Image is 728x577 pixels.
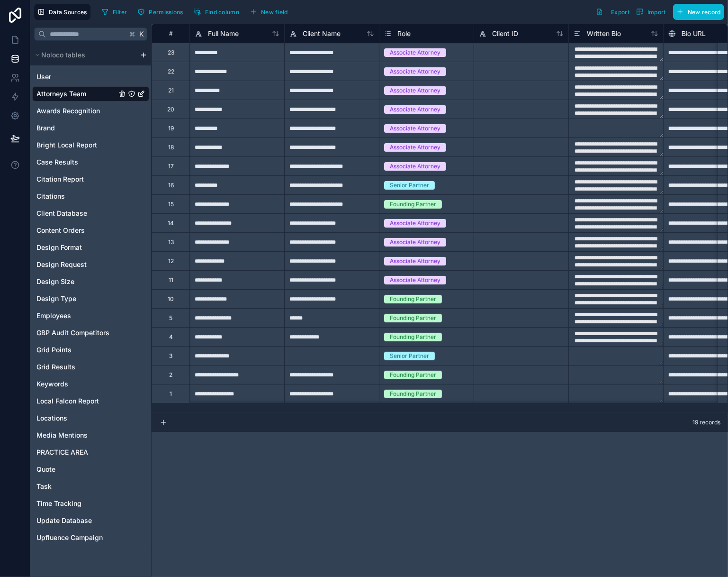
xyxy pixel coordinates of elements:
div: 19 [168,125,174,132]
div: 22 [168,68,174,75]
div: 21 [168,87,174,94]
div: Founding Partner [390,200,436,209]
div: 1 [170,390,172,398]
div: Founding Partner [390,371,436,379]
button: Import [633,4,669,20]
div: 2 [169,371,172,379]
div: 11 [169,276,173,284]
a: Permissions [134,5,190,19]
a: New record [669,4,724,20]
div: Founding Partner [390,333,436,341]
button: Filter [98,5,131,19]
div: 12 [168,257,174,265]
div: Senior Partner [390,352,429,360]
span: Data Sources [49,9,87,16]
div: Associate Attorney [390,86,440,95]
div: Associate Attorney [390,67,440,76]
span: Client ID [492,29,518,38]
button: New record [673,4,724,20]
button: Data Sources [34,4,90,20]
div: 5 [169,314,172,322]
div: Founding Partner [390,390,436,398]
div: 23 [168,49,174,56]
span: Find column [205,9,239,16]
div: 3 [169,352,172,360]
div: 10 [168,295,174,303]
div: Senior Partner [390,181,429,190]
div: Associate Attorney [390,238,440,247]
div: Associate Attorney [390,143,440,152]
div: Associate Attorney [390,124,440,133]
div: Associate Attorney [390,48,440,57]
div: 17 [168,163,174,170]
div: Associate Attorney [390,162,440,171]
span: Permissions [149,9,183,16]
div: 15 [168,201,174,208]
div: Associate Attorney [390,219,440,228]
div: # [159,30,182,37]
button: Permissions [134,5,186,19]
span: Export [611,9,629,16]
span: Written Bio [587,29,621,38]
button: Export [593,4,633,20]
span: K [138,31,145,37]
div: 20 [167,106,174,113]
div: 14 [168,220,174,227]
div: 4 [169,333,173,341]
div: 16 [168,182,174,189]
span: 19 records [692,419,720,426]
span: Role [397,29,411,38]
span: New record [688,9,721,16]
div: Associate Attorney [390,276,440,284]
div: Associate Attorney [390,105,440,114]
div: 13 [168,238,174,246]
span: Full Name [208,29,239,38]
span: Import [647,9,666,16]
div: 18 [168,144,174,151]
span: New field [261,9,288,16]
button: New field [246,5,291,19]
span: Bio URL [682,29,706,38]
div: Founding Partner [390,295,436,303]
div: Associate Attorney [390,257,440,266]
div: Founding Partner [390,314,436,322]
span: Filter [113,9,127,16]
span: Client Name [303,29,341,38]
button: Find column [190,5,243,19]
